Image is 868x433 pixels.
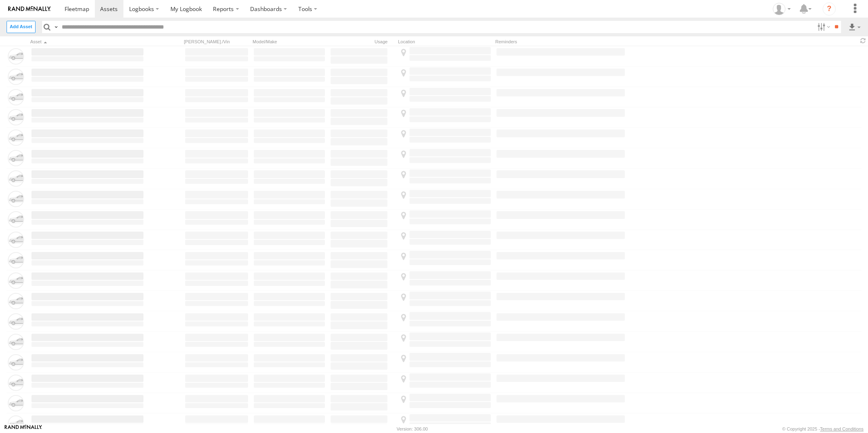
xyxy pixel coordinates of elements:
[184,39,249,45] div: [PERSON_NAME]./Vin
[823,2,836,16] i: ?
[397,426,428,431] div: Version: 306.00
[858,37,868,45] span: Refresh
[253,39,326,45] div: Model/Make
[4,425,42,433] a: Visit our Website
[495,39,626,45] div: Reminders
[782,426,864,431] div: © Copyright 2025 -
[52,21,59,33] label: Search Query
[7,21,36,33] label: Create New Asset
[329,39,395,45] div: Usage
[30,39,145,45] div: Click to Sort
[8,6,51,12] img: rand-logo.svg
[820,426,864,431] a: Terms and Conditions
[770,3,794,15] div: Zarni Lwin
[814,21,832,33] label: Search Filter Options
[848,21,861,33] label: Export results as...
[398,39,492,45] div: Location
